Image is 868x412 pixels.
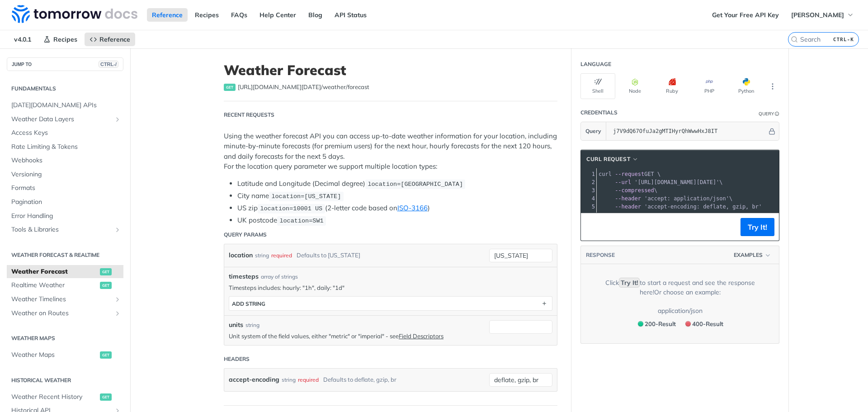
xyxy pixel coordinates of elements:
div: 5 [581,203,596,211]
span: --compressed [615,187,654,194]
span: Error Handling [11,212,121,221]
h2: Fundamentals [7,85,123,93]
label: location [229,249,253,262]
div: string [255,249,269,262]
a: Webhooks [7,154,123,167]
button: Ruby [655,73,689,99]
div: Headers [224,355,250,363]
code: Try It! [619,278,640,288]
span: Tools & Libraries [11,225,112,234]
button: JUMP TOCTRL-/ [7,57,123,71]
span: get [100,282,112,289]
span: 200 [638,321,643,327]
button: Show subpages for Tools & Libraries [114,226,121,233]
span: Weather Data Layers [11,115,112,124]
span: location=[GEOGRAPHIC_DATA] [368,181,463,188]
span: location=10001 US [260,205,322,212]
span: CTRL-/ [99,61,118,68]
div: Query [759,110,774,117]
span: 'accept-encoding: deflate, gzip, br' [644,204,762,210]
a: Reference [147,8,188,22]
li: UK postcode [237,215,557,226]
button: More Languages [766,80,779,93]
button: Node [618,73,652,99]
div: application/json [658,306,703,316]
li: City name [237,191,557,201]
h2: Historical Weather [7,376,123,384]
button: Copy to clipboard [585,220,598,234]
div: Click to start a request and see the response here! Or choose an example: [594,278,765,297]
a: Error Handling [7,209,123,223]
a: Help Center [255,8,301,22]
span: Reference [99,35,130,43]
a: Field Descriptors [399,332,443,340]
button: Show subpages for Weather on Routes [114,310,121,317]
span: 200 - Result [645,320,676,327]
p: Unit system of the field values, either "metric" or "imperial" - see [229,332,485,340]
button: 400400-Result [681,318,726,330]
a: Rate Limiting & Tokens [7,140,123,154]
div: 2 [581,178,596,186]
a: API Status [330,8,372,22]
button: cURL Request [583,155,642,164]
a: FAQs [226,8,252,22]
a: Weather on RoutesShow subpages for Weather on Routes [7,307,123,320]
button: Hide [767,127,777,136]
button: ADD string [229,297,552,310]
span: Realtime Weather [11,281,98,290]
a: Formats [7,181,123,195]
span: curl [599,171,612,177]
p: Timesteps includes: hourly: "1h", daily: "1d" [229,284,552,292]
span: \ [599,195,732,202]
img: Tomorrow.io Weather API Docs [12,5,137,23]
span: [PERSON_NAME] [791,11,844,19]
span: 400 - Result [692,320,723,327]
button: Query [581,122,606,140]
button: Try It! [741,218,774,236]
span: Webhooks [11,156,121,165]
button: Python [729,73,764,99]
div: 4 [581,194,596,203]
a: Weather Forecastget [7,265,123,279]
a: [DATE][DOMAIN_NAME] APIs [7,99,123,112]
div: Query Params [224,231,267,239]
span: timesteps [229,272,259,281]
kbd: CTRL-K [831,35,856,44]
div: Language [580,60,611,68]
a: Weather Recent Historyget [7,390,123,404]
a: Weather TimelinesShow subpages for Weather Timelines [7,293,123,306]
div: required [271,249,292,262]
li: US zip (2-letter code based on ) [237,203,557,213]
span: Recipes [53,35,77,43]
span: Pagination [11,198,121,207]
i: Information [775,112,779,116]
div: array of strings [261,273,298,281]
button: PHP [692,73,726,99]
h2: Weather Forecast & realtime [7,251,123,259]
span: v4.0.1 [9,33,36,46]
span: Examples [734,251,763,259]
div: Defaults to deflate, gzip, br [323,373,396,386]
div: Credentials [580,109,618,117]
span: Versioning [11,170,121,179]
span: Weather on Routes [11,309,112,318]
span: \ [599,179,723,185]
div: Recent Requests [224,111,274,119]
span: get [100,268,112,275]
div: ADD string [232,300,265,307]
a: Tools & LibrariesShow subpages for Tools & Libraries [7,223,123,237]
a: ISO-3166 [397,204,428,212]
li: Latitude and Longitude (Decimal degree) [237,179,557,189]
button: Examples [731,251,774,260]
span: Weather Recent History [11,393,98,402]
input: apikey [609,122,767,140]
div: required [298,373,319,386]
button: Shell [580,73,615,99]
span: cURL Request [586,155,630,163]
a: Pagination [7,195,123,209]
a: Recipes [190,8,224,22]
a: Weather Mapsget [7,348,123,362]
a: Versioning [7,168,123,181]
button: Show subpages for Weather Data Layers [114,116,121,123]
span: Weather Forecast [11,267,98,276]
